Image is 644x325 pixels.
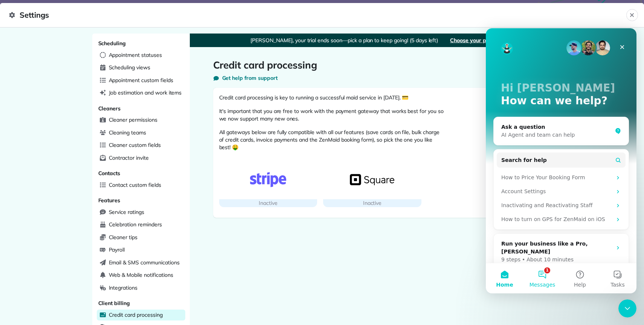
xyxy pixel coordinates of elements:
p: It's important that you are free to work with the payment gateway that works best for you so we n... [219,107,445,122]
span: Cleaning teams [109,129,146,136]
span: Job estimation and work items [109,89,182,96]
span: Credit card processing [109,311,163,319]
img: Square [350,172,394,187]
span: Contacts [98,170,121,177]
span: Get help from support [222,74,278,82]
span: Email & SMS communications [109,259,180,266]
p: All gateways below are fully compatible with all our features (save cards on file, bulk charge of... [219,128,445,151]
a: Contractor invite [97,153,185,164]
a: Contact custom fields [97,180,185,191]
a: Cleaner permissions [97,114,185,126]
a: Payroll [97,244,185,256]
a: Web & Mobile notifications [97,270,185,281]
p: Credit card processing is key to running a successful maid service in [DATE]. 💳 [219,94,445,101]
span: Appointment statuses [109,51,162,59]
span: [PERSON_NAME], your trial ends soon—pick a plan to keep going! (5 days left) [250,37,438,44]
h1: Credit card processing [213,59,532,71]
span: Celebration reminders [109,221,162,228]
iframe: Intercom live chat [486,28,636,293]
span: Cleaner custom fields [109,141,161,149]
span: Inactive [363,200,382,206]
span: Appointment custom fields [109,76,173,84]
a: Scheduling views [97,62,185,73]
span: Inactive [259,200,278,206]
a: Service ratings [97,207,185,218]
span: Service ratings [109,208,144,216]
a: Cleaning teams [97,127,185,139]
img: Stripe [246,172,290,187]
span: Settings [9,9,626,21]
span: Contact custom fields [109,181,161,189]
span: Scheduling views [109,64,150,71]
span: Features [98,197,121,204]
span: Integrations [109,284,138,291]
span: Payroll [109,246,125,253]
a: Appointment custom fields [97,75,185,86]
span: Contractor invite [109,154,149,162]
a: Celebration reminders [97,219,185,230]
a: Integrations [97,282,185,294]
a: Cleaner custom fields [97,140,185,151]
a: Job estimation and work items [97,87,185,99]
a: Cleaner tips [97,232,185,243]
span: Client billing [98,300,130,307]
a: Email & SMS communications [97,257,185,269]
span: Cleaner tips [109,233,138,241]
button: Get help from support [213,74,278,82]
iframe: Intercom live chat [618,299,636,317]
a: Appointment statuses [97,50,185,61]
button: Close [626,9,638,21]
span: Cleaner permissions [109,116,157,124]
span: Scheduling [98,40,126,47]
span: Web & Mobile notifications [109,271,173,279]
a: Credit card processing [97,310,185,321]
a: Choose your plan [450,37,494,44]
span: Cleaners [98,105,121,112]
